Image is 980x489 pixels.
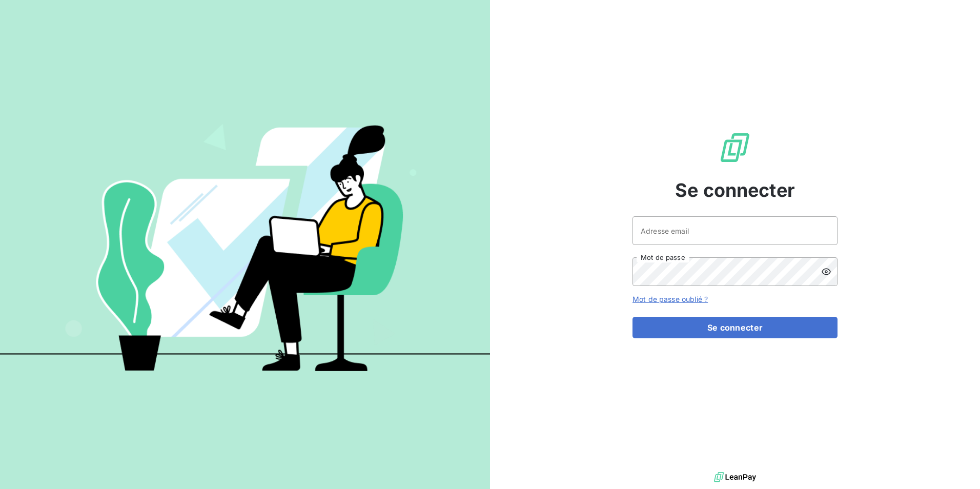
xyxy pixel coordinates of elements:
[632,295,708,303] a: Mot de passe oublié ?
[632,216,838,245] input: placeholder
[714,470,756,485] img: logo
[632,317,838,338] button: Se connecter
[719,131,751,164] img: Logo LeanPay
[675,176,795,204] span: Se connecter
